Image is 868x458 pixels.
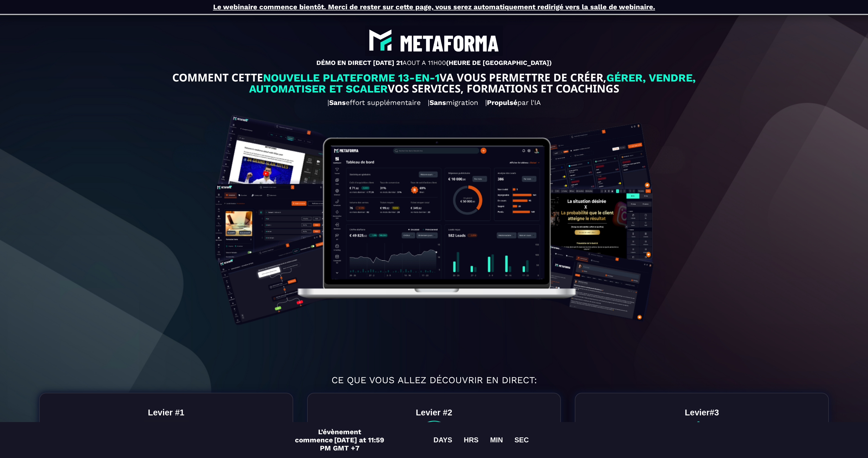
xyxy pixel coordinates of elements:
[4,372,864,388] h1: CE QUE VOUS ALLEZ DÉCOUVRIR EN DIRECT:
[249,72,699,95] span: GÉRER, VENDRE, AUTOMATISER ET SCALER
[683,420,720,457] img: 4c12a1b87b00009b8b059a2e3f059314_Levier_3.png
[365,26,503,56] img: abe9e435164421cb06e33ef15842a39e_e5ef653356713f0d7dd3797ab850248d_Capture_d%E2%80%99e%CC%81cran_2...
[263,72,440,84] span: NOUVELLE PLATEFORME 13-EN-1
[4,59,864,66] p: DÉMO EN DIRECT [DATE] 21 (HEURE DE [GEOGRAPHIC_DATA])
[487,99,517,107] b: Propulsé
[683,406,720,419] text: Levier#3
[146,406,186,419] text: Levier #1
[202,110,666,370] img: 8a78929a06b90bc262b46db567466864_Design_sans_titre_(13).png
[464,436,479,444] div: HRS
[4,96,864,110] h2: | effort supplémentaire | migration | par l'IA
[213,3,655,11] u: Le webinaire commence bientôt. Merci de rester sur cette page, vous serez automatiquement redirig...
[320,436,385,452] span: [DATE] at 11:59 PM GMT +7
[430,99,446,107] b: Sans
[403,59,446,66] span: AOUT A 11H00
[414,406,454,419] text: Levier #2
[434,436,452,444] div: DAYS
[295,428,361,444] span: L’évènement commence
[163,71,705,96] text: COMMENT CETTE VA VOUS PERMETTRE DE CRÉER, VOS SERVICES, FORMATIONS ET COACHINGS
[144,420,189,457] img: 712428bf41863e43c48728bcdd173608_Capture_d%E2%80%99e%CC%81cran_2025-01-05_a%CC%80_18.52.05.png
[329,99,346,107] b: Sans
[416,420,453,457] img: 67ed6705c632a00f98baeed8fafe505a_Levier_2.png
[514,436,529,444] div: SEC
[490,436,503,444] div: MIN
